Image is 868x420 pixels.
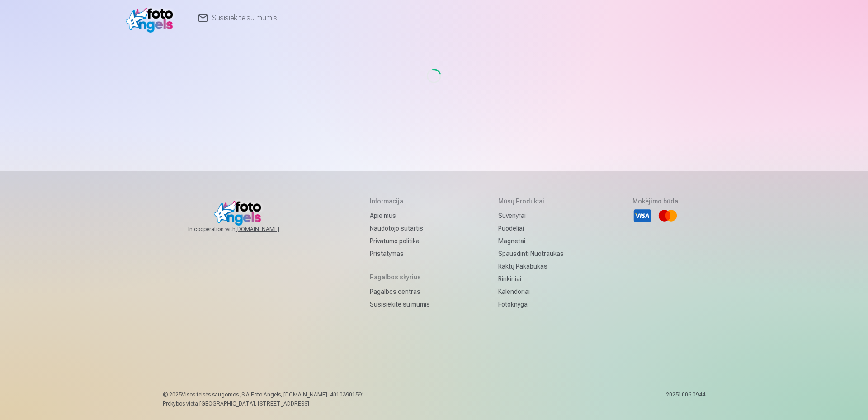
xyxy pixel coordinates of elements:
a: Magnetai [498,235,564,247]
a: Apie mus [370,209,430,222]
a: Spausdinti nuotraukas [498,247,564,260]
span: SIA Foto Angels, [DOMAIN_NAME]. 40103901591 [241,392,365,398]
a: Raktų pakabukas [498,260,564,273]
a: Fotoknyga [498,298,564,311]
h5: Mokėjimo būdai [632,197,680,206]
a: Puodeliai [498,222,564,235]
p: Prekybos vieta [GEOGRAPHIC_DATA], [STREET_ADDRESS] [163,400,365,407]
li: Mastercard [658,206,678,226]
span: In cooperation with [188,226,301,233]
h5: Informacija [370,197,430,206]
h5: Pagalbos skyrius [370,273,430,282]
a: Pagalbos centras [370,285,430,298]
a: Suvenyrai [498,209,564,222]
a: [DOMAIN_NAME] [236,226,301,233]
a: Rinkiniai [498,273,564,285]
h5: Mūsų produktai [498,197,564,206]
a: Kalendoriai [498,285,564,298]
img: /v1 [126,4,178,33]
a: Privatumo politika [370,235,430,247]
li: Visa [632,206,652,226]
p: 20251006.0944 [666,391,705,407]
a: Susisiekite su mumis [370,298,430,311]
a: Pristatymas [370,247,430,260]
p: © 2025 Visos teisės saugomos. , [163,391,365,398]
a: Naudotojo sutartis [370,222,430,235]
